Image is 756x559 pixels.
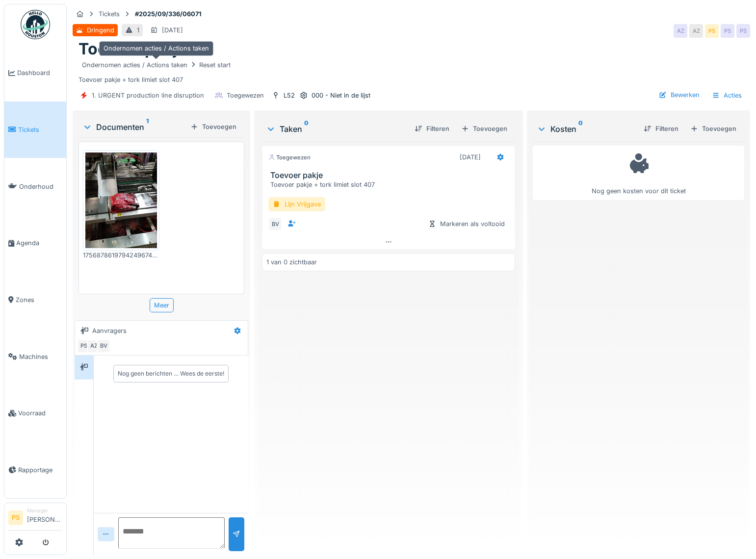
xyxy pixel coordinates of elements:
[77,339,91,353] div: PS
[137,25,139,35] div: 1
[457,122,511,135] div: Toevoegen
[186,120,240,133] div: Toevoegen
[268,217,282,231] div: BV
[118,369,224,378] div: Nog geen berichten … Wees de eerste!
[83,251,159,260] div: 17568786197942496741507650538632.jpg
[578,123,583,135] sup: 0
[85,152,157,248] img: votifnskp69wtf5znwdc16dfo76b
[8,510,23,525] li: PS
[270,180,511,189] div: Toevoer pakje + tork limiet slot 407
[92,91,204,100] div: 1. URGENT production line disruption
[736,24,750,38] div: PS
[284,91,295,100] div: L52
[4,215,66,272] a: Agenda
[27,507,62,528] li: [PERSON_NAME]
[4,328,66,385] a: Machines
[266,257,317,267] div: 1 van 0 zichtbaar
[270,171,511,180] h3: Toevoer pakje
[21,10,50,39] img: Badge_color-CXgf-gQk.svg
[4,385,66,442] a: Voorraad
[424,217,509,230] div: Markeren als voltooid
[4,45,66,102] a: Dashboard
[87,339,101,353] div: AZ
[27,507,62,514] div: Manager
[268,153,311,162] div: Toegewezen
[8,507,62,531] a: PS Manager[PERSON_NAME]
[16,238,62,248] span: Agenda
[655,88,704,102] div: Bewerken
[268,197,325,211] div: Lijn Vrijgave
[99,41,213,55] div: Ondernomen acties / Actions taken
[18,465,62,475] span: Rapportage
[707,88,746,102] div: Acties
[19,352,62,361] span: Machines
[92,326,127,335] div: Aanvragers
[131,9,206,19] strong: #2025/09/336/06071
[689,24,703,38] div: AZ
[705,24,719,38] div: PS
[674,24,687,38] div: AZ
[539,150,738,196] div: Nog geen kosten voor dit ticket
[17,68,62,77] span: Dashboard
[411,122,453,135] div: Filteren
[304,123,309,135] sup: 0
[537,123,636,135] div: Kosten
[82,60,231,70] div: Ondernomen acties / Actions taken Reset start
[16,295,62,305] span: Zones
[227,91,264,100] div: Toegewezen
[18,125,62,134] span: Tickets
[4,272,66,329] a: Zones
[162,25,183,35] div: [DATE]
[686,122,740,135] div: Toevoegen
[87,25,114,35] div: Dringend
[150,298,174,312] div: Meer
[266,123,407,135] div: Taken
[4,442,66,499] a: Rapportage
[721,24,734,38] div: PS
[312,91,370,100] div: 000 - Niet in de lijst
[78,59,744,84] div: Toevoer pakje + tork limiet slot 407
[4,158,66,215] a: Onderhoud
[18,408,62,418] span: Voorraad
[460,152,481,162] div: [DATE]
[4,102,66,158] a: Tickets
[146,121,149,133] sup: 1
[97,339,110,353] div: BV
[78,40,187,58] h1: Toevoer pakje
[19,182,62,191] span: Onderhoud
[99,9,120,19] div: Tickets
[82,121,186,133] div: Documenten
[640,122,682,135] div: Filteren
